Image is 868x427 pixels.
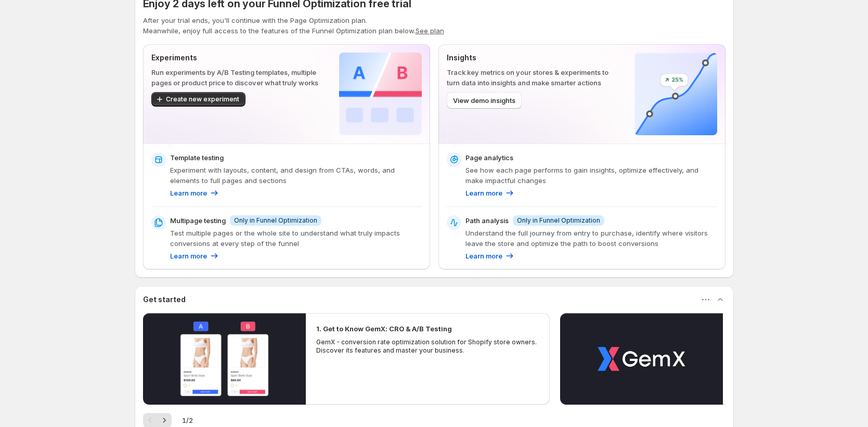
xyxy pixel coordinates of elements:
img: Experiments [339,53,422,135]
a: Learn more [465,188,515,198]
span: 1 / 2 [182,415,193,425]
p: Learn more [465,251,502,261]
p: Learn more [170,188,207,198]
p: Learn more [170,251,207,261]
span: Only in Funnel Optimization [517,216,600,225]
p: Understand the full journey from entry to purchase, identify where visitors leave the store and o... [465,228,717,249]
h2: 1. Get to Know GemX: CRO & A/B Testing [316,324,452,334]
button: View demo insights [447,92,522,109]
p: Run experiments by A/B Testing templates, multiple pages or product price to discover what truly ... [151,67,322,88]
p: Experiments [151,53,322,63]
p: Insights [447,53,618,63]
img: Insights [634,53,717,135]
a: Learn more [465,251,515,261]
p: Template testing [170,152,224,163]
span: Only in Funnel Optimization [234,216,317,225]
button: Play video [560,313,723,405]
span: Create new experiment [166,95,239,103]
button: Play video [143,313,306,405]
button: Create new experiment [151,92,245,107]
p: After your trial ends, you'll continue with the Page Optimization plan. [143,15,726,25]
a: Learn more [170,188,219,198]
span: View demo insights [453,95,515,106]
p: GemX - conversion rate optimization solution for Shopify store owners. Discover its features and ... [316,338,540,355]
p: Multipage testing [170,215,226,226]
p: Experiment with layouts, content, and design from CTAs, words, and elements to full pages and sec... [170,165,422,186]
button: See plan [416,27,444,35]
p: Learn more [465,188,502,198]
h3: Get started [143,294,186,305]
p: Meanwhile, enjoy full access to the features of the Funnel Optimization plan below. [143,25,726,36]
p: See how each page performs to gain insights, optimize effectively, and make impactful changes [465,165,717,186]
p: Page analytics [465,152,513,163]
p: Test multiple pages or the whole site to understand what truly impacts conversions at every step ... [170,228,422,249]
p: Track key metrics on your stores & experiments to turn data into insights and make smarter actions [447,67,618,88]
a: Learn more [170,251,219,261]
p: Path analysis [465,215,509,226]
